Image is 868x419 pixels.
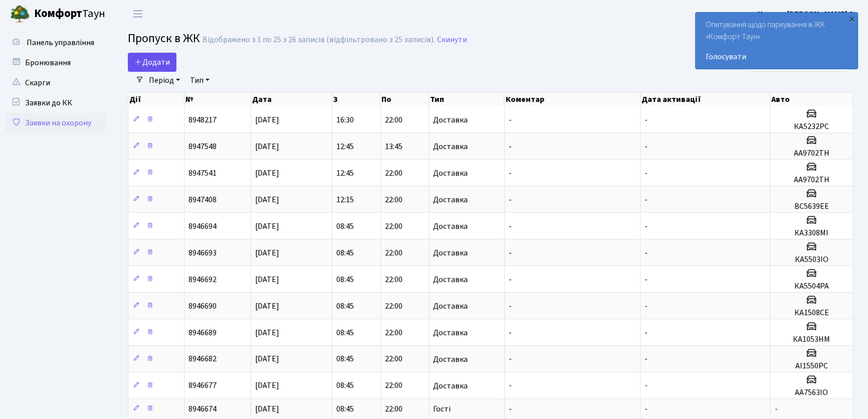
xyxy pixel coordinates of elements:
span: 22:00 [385,221,402,232]
span: 8946694 [188,221,216,232]
span: - [644,168,647,179]
span: [DATE] [255,114,279,125]
a: Тип [186,72,213,89]
span: Додати [134,57,170,68]
div: Опитування щодо паркування в ЖК «Комфорт Таун» [696,13,857,69]
div: Відображено з 1 по 25 з 26 записів (відфільтровано з 25 записів). [202,35,435,45]
span: Доставка [433,222,468,230]
span: Доставка [433,382,468,390]
a: Заявки до КК [5,93,105,113]
th: Дата активації [640,92,770,106]
span: 8946689 [188,327,216,338]
span: 22:00 [385,327,402,338]
th: Авто [770,92,853,106]
span: Доставка [433,249,468,257]
span: 8946682 [188,354,216,365]
span: 08:45 [336,354,354,365]
span: 08:45 [336,274,354,285]
span: Доставка [433,302,468,310]
span: - [509,114,512,125]
span: - [644,354,647,365]
span: 08:45 [336,327,354,338]
span: [DATE] [255,327,279,338]
h5: АІ1550РС [774,361,848,371]
span: [DATE] [255,221,279,232]
span: 08:45 [336,301,354,312]
th: З [332,92,381,106]
span: - [644,274,647,285]
span: - [509,403,512,414]
a: Заявки на охорону [5,113,105,133]
span: - [774,403,777,414]
th: Дії [128,92,184,106]
span: [DATE] [255,194,279,205]
a: Період [145,72,184,89]
span: Доставка [433,196,468,204]
span: [DATE] [255,354,279,365]
span: - [644,114,647,125]
span: 08:45 [336,403,354,414]
span: 16:30 [336,114,354,125]
h5: ВС5639ЕЕ [774,202,848,211]
span: Гості [433,405,451,413]
img: logo.png [10,4,30,24]
h5: АА9702ТН [774,149,848,158]
span: - [509,141,512,152]
span: Доставка [433,275,468,284]
h5: КА5503ІО [774,255,848,264]
span: Пропуск в ЖК [128,30,200,47]
th: Коментар [504,92,640,106]
span: 8946692 [188,274,216,285]
span: 22:00 [385,354,402,365]
span: 8946677 [188,380,216,391]
span: 13:45 [385,141,402,152]
span: 8946674 [188,403,216,414]
span: - [644,247,647,258]
h5: КА3308МІ [774,228,848,238]
span: 22:00 [385,247,402,258]
span: [DATE] [255,141,279,152]
h5: АА9702ТН [774,175,848,185]
span: [DATE] [255,301,279,312]
span: Доставка [433,355,468,363]
b: Комфорт [34,6,82,22]
h5: КА1053НМ [774,335,848,344]
span: - [509,380,512,391]
th: По [380,92,429,106]
span: Доставка [433,143,468,151]
span: [DATE] [255,380,279,391]
span: [DATE] [255,403,279,414]
span: - [644,380,647,391]
span: - [644,327,647,338]
span: [DATE] [255,274,279,285]
span: 22:00 [385,194,402,205]
span: Панель управління [27,37,94,48]
span: 22:00 [385,301,402,312]
span: - [644,194,647,205]
span: [DATE] [255,168,279,179]
span: 22:00 [385,114,402,125]
span: 08:45 [336,221,354,232]
span: - [644,221,647,232]
span: 22:00 [385,274,402,285]
a: Бронювання [5,53,105,73]
a: Голосувати [706,51,847,63]
a: Скинути [437,35,467,45]
h5: КА5504РА [774,282,848,291]
span: - [644,301,647,312]
span: - [509,221,512,232]
span: - [509,274,512,285]
span: Доставка [433,116,468,124]
div: × [846,14,856,24]
span: Доставка [433,169,468,177]
h5: КА5232РС [774,122,848,131]
a: Скарги [5,73,105,93]
span: 12:15 [336,194,354,205]
span: - [644,141,647,152]
span: 8948217 [188,114,216,125]
span: - [509,301,512,312]
a: Додати [128,53,176,72]
span: 8946693 [188,247,216,258]
span: - [509,247,512,258]
span: 08:45 [336,247,354,258]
